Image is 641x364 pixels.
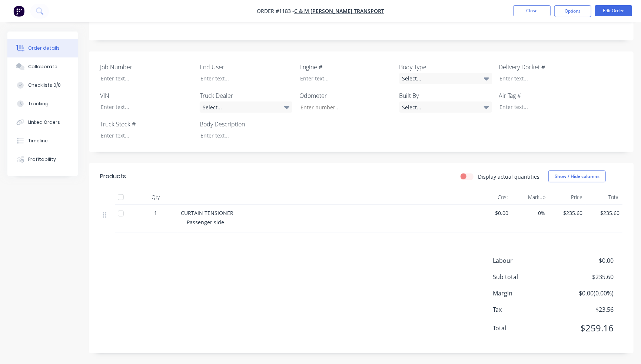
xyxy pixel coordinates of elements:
div: Checklists 0/0 [28,82,61,89]
span: $23.56 [559,305,614,314]
button: Order details [7,39,78,57]
label: Air Tag # [499,91,592,100]
span: $235.60 [588,209,620,217]
div: Linked Orders [28,119,60,126]
button: Close [514,5,551,16]
button: Linked Orders [7,113,78,132]
span: $0.00 [477,209,508,217]
span: Order #1183 - [257,8,294,15]
span: $0.00 [559,256,614,265]
a: C & M [PERSON_NAME] Transport [294,8,384,15]
label: Body Type [399,63,492,72]
span: $235.60 [551,209,582,217]
div: Select... [399,102,492,113]
button: Tracking [7,95,78,113]
span: $235.60 [559,272,614,281]
div: Cost [474,190,511,205]
div: Order details [28,45,60,52]
div: Qty [133,190,178,205]
button: Show / Hide columns [548,171,606,182]
span: Tax [493,305,559,314]
span: $259.16 [559,321,614,335]
div: Total [585,190,622,205]
label: Odometer [299,91,392,100]
button: Collaborate [7,57,78,76]
label: Truck Stock # [100,120,193,129]
label: Engine # [299,63,392,72]
input: Enter number... [294,102,392,113]
label: Display actual quantities [478,173,539,181]
div: Timeline [28,138,48,144]
span: Labour [493,256,559,265]
div: Collaborate [28,63,57,70]
button: Checklists 0/0 [7,76,78,95]
button: Timeline [7,132,78,150]
div: Tracking [28,100,49,107]
button: Options [554,5,591,17]
label: VIN [100,91,193,100]
label: Truck Dealer [200,91,292,100]
span: $0.00 ( 0.00 %) [559,289,614,298]
div: Select... [200,102,292,113]
button: Edit Order [595,5,632,16]
div: Products [100,172,126,181]
div: Price [548,190,585,205]
span: 1 [154,209,157,217]
label: Body Description [200,120,292,129]
button: Profitability [7,150,78,169]
div: Select... [399,73,492,84]
span: Passenger side [187,219,224,226]
label: Job Number [100,63,193,72]
span: Sub total [493,272,559,281]
label: Delivery Docket # [499,63,592,72]
div: Profitability [28,156,56,163]
label: Built By [399,91,492,100]
div: Markup [511,190,548,205]
label: End User [200,63,292,72]
span: Margin [493,289,559,298]
span: 0% [514,209,545,217]
img: Factory [13,6,24,17]
span: CURTAIN TENSIONER [181,209,233,216]
span: Total [493,324,559,332]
